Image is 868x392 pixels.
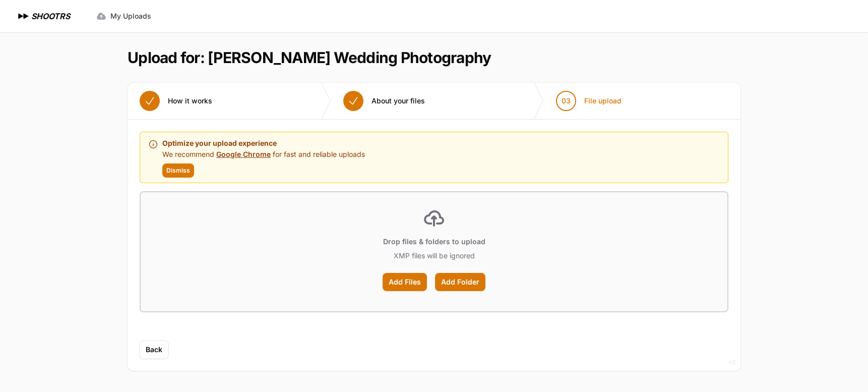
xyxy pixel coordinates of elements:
a: My Uploads [90,7,157,25]
span: File upload [584,96,622,106]
h1: Upload for: [PERSON_NAME] Wedding Photography [128,48,491,67]
button: Dismiss [162,163,194,178]
a: Google Chrome [216,150,271,158]
p: XMP files will be ignored [394,251,475,261]
span: Dismiss [166,166,190,175]
span: About your files [371,96,425,106]
p: We recommend for fast and reliable uploads [162,149,365,159]
a: SHOOTRS SHOOTRS [16,10,70,22]
img: SHOOTRS [16,10,31,22]
label: Add Files [383,273,427,291]
span: My Uploads [110,11,151,21]
p: Optimize your upload experience [162,137,365,149]
button: Back [140,341,168,359]
span: Back [146,345,162,355]
div: v2 [728,356,735,368]
label: Add Folder [435,273,485,291]
button: 03 File upload [544,83,634,119]
button: About your files [331,83,437,119]
span: 03 [562,96,571,106]
h1: SHOOTRS [31,10,70,22]
p: Drop files & folders to upload [383,237,485,247]
span: How it works [168,96,212,106]
button: How it works [128,83,224,119]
